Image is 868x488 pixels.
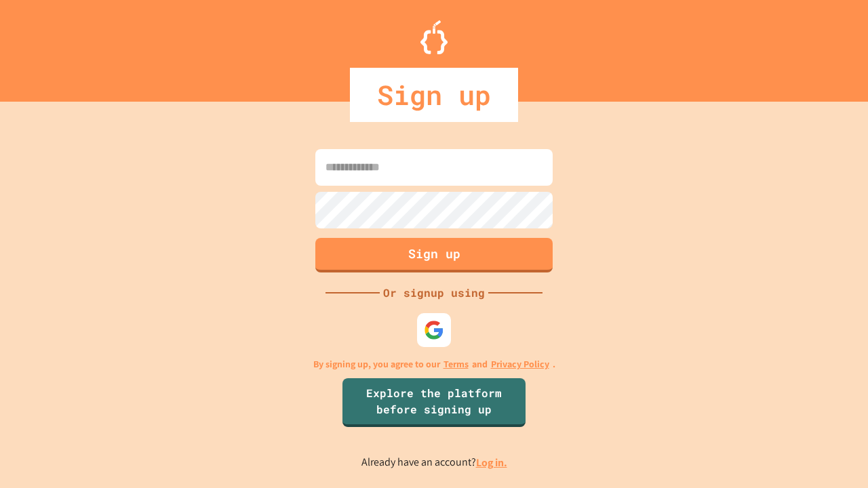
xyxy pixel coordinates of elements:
[380,285,488,301] div: Or signup using
[420,20,448,54] img: Logo.svg
[443,357,469,371] a: Terms
[350,68,518,122] div: Sign up
[315,238,553,272] button: Sign up
[361,454,507,471] p: Already have an account?
[491,357,549,371] a: Privacy Policy
[424,320,444,340] img: google-icon.svg
[342,378,526,427] a: Explore the platform before signing up
[476,455,507,470] a: Log in.
[313,357,555,371] p: By signing up, you agree to our and .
